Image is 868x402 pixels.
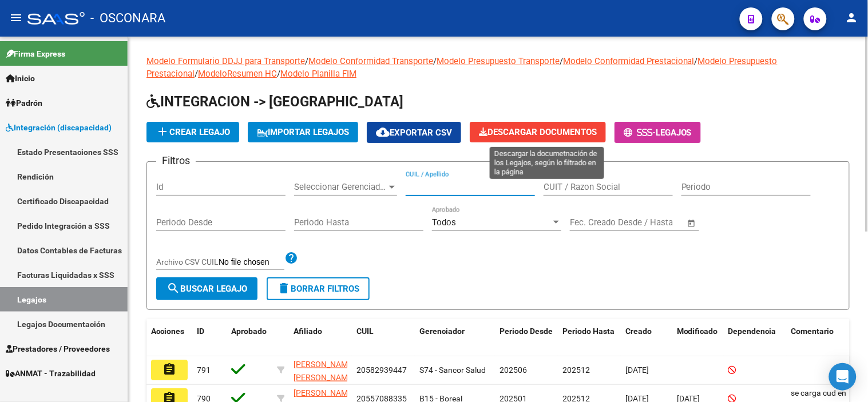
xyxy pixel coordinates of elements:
datatable-header-cell: Aprobado [227,319,272,357]
span: 202512 [562,365,590,375]
input: Fecha inicio [570,217,616,228]
input: Archivo CSV CUIL [219,257,284,268]
a: ModeloResumen HC [198,69,277,79]
span: Exportar CSV [376,128,452,138]
a: Modelo Presupuesto Transporte [437,56,560,66]
span: Periodo Desde [500,327,553,336]
span: - [624,128,656,138]
mat-icon: person [845,11,859,25]
span: ID [197,327,204,336]
mat-icon: assignment [162,363,176,376]
datatable-header-cell: Gerenciador [415,319,495,357]
datatable-header-cell: Comentario [787,319,855,357]
input: Fecha fin [627,217,682,228]
a: Modelo Conformidad Prestacional [563,56,695,66]
mat-icon: search [167,281,180,295]
datatable-header-cell: ID [192,319,227,357]
datatable-header-cell: Dependencia [724,319,787,357]
span: Creado [625,327,652,336]
a: Modelo Conformidad Transporte [308,56,433,66]
span: Gerenciador [419,327,465,336]
datatable-header-cell: CUIL [352,319,415,357]
a: Modelo Planilla FIM [280,69,356,79]
button: Buscar Legajo [156,277,257,300]
datatable-header-cell: Afiliado [289,319,352,357]
span: Aprobado [231,327,267,336]
span: Afiliado [294,327,322,336]
span: Padrón [6,97,42,109]
datatable-header-cell: Periodo Hasta [558,319,621,357]
span: Archivo CSV CUIL [156,257,219,266]
span: Integración (discapacidad) [6,121,112,134]
span: Seleccionar Gerenciador [294,182,387,192]
button: Exportar CSV [367,122,461,143]
button: -Legajos [615,122,701,143]
span: IMPORTAR LEGAJOS [257,127,349,137]
span: Buscar Legajo [167,284,247,294]
span: - OSCONARA [90,6,165,31]
span: S74 - Sancor Salud [419,365,486,375]
span: [DATE] [625,365,649,375]
span: Crear Legajo [156,127,230,137]
span: CUIL [356,327,374,336]
div: Open Intercom Messenger [829,363,857,391]
span: Prestadores / Proveedores [6,343,110,355]
span: 791 [197,365,211,375]
datatable-header-cell: Periodo Desde [495,319,558,357]
mat-icon: delete [277,281,291,295]
span: Borrar Filtros [277,284,359,294]
span: 20582939447 [356,365,407,375]
datatable-header-cell: Acciones [146,319,192,357]
span: Dependencia [728,327,776,336]
span: INTEGRACION -> [GEOGRAPHIC_DATA] [146,94,403,110]
h3: Filtros [156,153,196,169]
datatable-header-cell: Modificado [672,319,724,357]
mat-icon: help [284,251,298,265]
span: Legajos [656,128,692,138]
mat-icon: cloud_download [376,125,390,139]
button: Crear Legajo [146,122,239,142]
span: 202506 [500,365,527,375]
button: Descargar Documentos [470,122,606,142]
span: Inicio [6,72,35,85]
span: Descargar Documentos [479,127,597,137]
button: Borrar Filtros [267,277,370,300]
span: [PERSON_NAME] [PERSON_NAME] [294,360,355,382]
span: Periodo Hasta [562,327,615,336]
a: Modelo Formulario DDJJ para Transporte [146,56,305,66]
mat-icon: add [156,125,169,138]
span: ANMAT - Trazabilidad [6,367,96,380]
mat-icon: menu [9,11,23,25]
datatable-header-cell: Creado [621,319,672,357]
button: IMPORTAR LEGAJOS [248,122,358,142]
span: Modificado [677,327,718,336]
span: Todos [432,217,456,228]
button: Open calendar [685,217,699,230]
span: Acciones [151,327,184,336]
span: Comentario [791,327,834,336]
span: Firma Express [6,47,65,60]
